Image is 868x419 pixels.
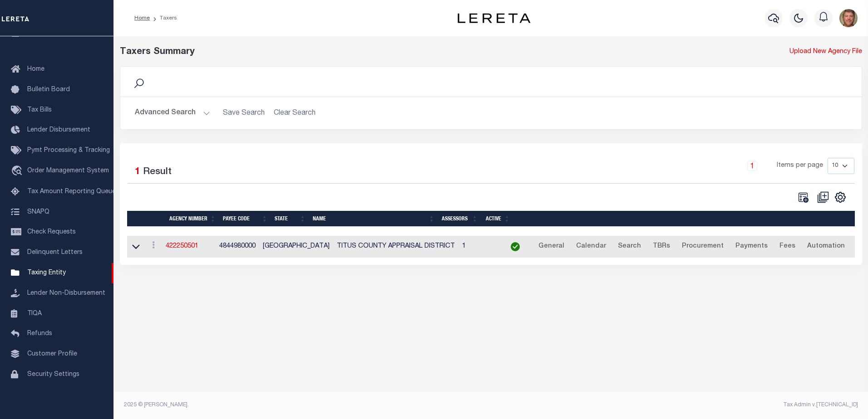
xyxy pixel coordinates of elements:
span: Pymt Processing & Tracking [27,147,110,154]
div: Tax Admin v.[TECHNICAL_ID] [498,401,858,409]
span: Bulletin Board [27,87,70,93]
span: Items per page [777,161,823,171]
span: TIQA [27,310,42,317]
span: Customer Profile [27,351,77,357]
img: logo-dark.svg [458,13,530,23]
span: Home [27,66,44,73]
td: 1 [459,236,500,258]
div: 2025 © [PERSON_NAME]. [117,401,491,409]
li: Taxers [150,14,177,22]
i: travel_explore [11,166,25,177]
th: Agency Number: activate to sort column ascending [166,211,219,227]
td: [GEOGRAPHIC_DATA] [259,236,333,258]
a: Payments [731,239,772,254]
span: Taxing Entity [27,270,66,276]
th: Active: activate to sort column ascending [481,211,513,227]
a: Upload New Agency File [789,47,862,57]
button: Advanced Search [135,104,210,122]
a: Search [614,239,645,254]
img: check-icon-green.svg [511,242,520,251]
a: Calendar [572,239,610,254]
span: Check Requests [27,229,76,235]
label: Result [143,165,172,180]
a: Automation [803,239,849,254]
a: 422250501 [166,243,198,249]
div: Taxers Summary [120,45,673,59]
th: Name: activate to sort column ascending [309,211,438,227]
td: 4844980000 [216,236,259,258]
td: TITUS COUNTY APPRAISAL DISTRICT [333,236,459,258]
span: Security Settings [27,371,79,378]
a: Fees [775,239,799,254]
a: Home [134,15,150,21]
th: State: activate to sort column ascending [271,211,309,227]
span: 1 [135,167,140,177]
span: Lender Non-Disbursement [27,290,105,297]
a: TBRs [649,239,674,254]
th: Payee Code: activate to sort column ascending [219,211,271,227]
a: 1 [747,161,757,171]
span: SNAPQ [27,209,49,215]
span: Lender Disbursement [27,127,90,133]
span: Refunds [27,331,52,337]
span: Delinquent Letters [27,249,83,256]
span: Tax Amount Reporting Queue [27,189,116,195]
a: General [534,239,568,254]
span: Tax Bills [27,107,52,113]
th: Assessors: activate to sort column ascending [438,211,481,227]
span: Order Management System [27,168,109,174]
a: Procurement [678,239,728,254]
